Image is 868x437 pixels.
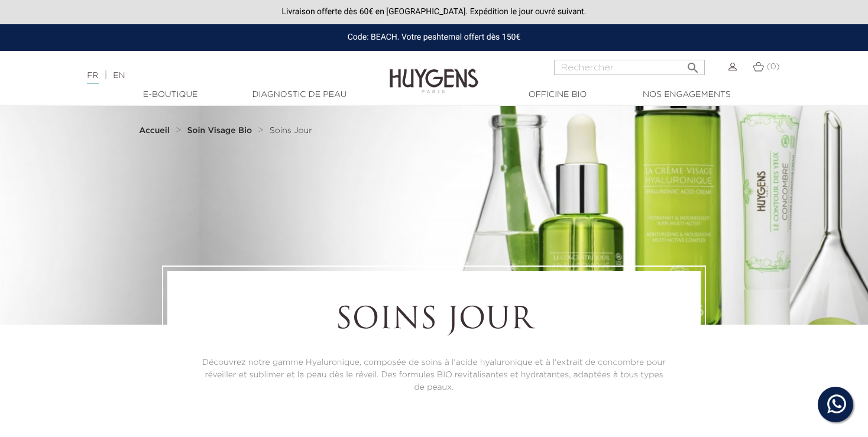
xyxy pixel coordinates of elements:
a: E-Boutique [111,89,229,101]
a: Officine Bio [498,89,617,101]
i:  [686,57,700,72]
a: FR [87,72,98,84]
a: Soins Jour [270,126,312,135]
a: Accueil [139,126,172,135]
strong: Accueil [139,127,170,135]
a: Diagnostic de peau [240,89,358,101]
input: Rechercher [554,60,705,75]
button:  [682,56,704,72]
strong: Soin Visage Bio [187,127,252,135]
a: EN [113,72,125,80]
a: Soin Visage Bio [187,126,255,135]
img: Huygens [390,50,478,95]
a: Nos engagements [627,89,746,101]
p: Découvrez notre gamme Hyaluronique, composée de soins à l'acide hyaluronique et à l'extrait de co... [200,357,668,394]
h1: Soins Jour [200,303,668,339]
span: Soins Jour [270,127,312,135]
div: | [81,69,352,83]
span: (0) [767,63,780,71]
